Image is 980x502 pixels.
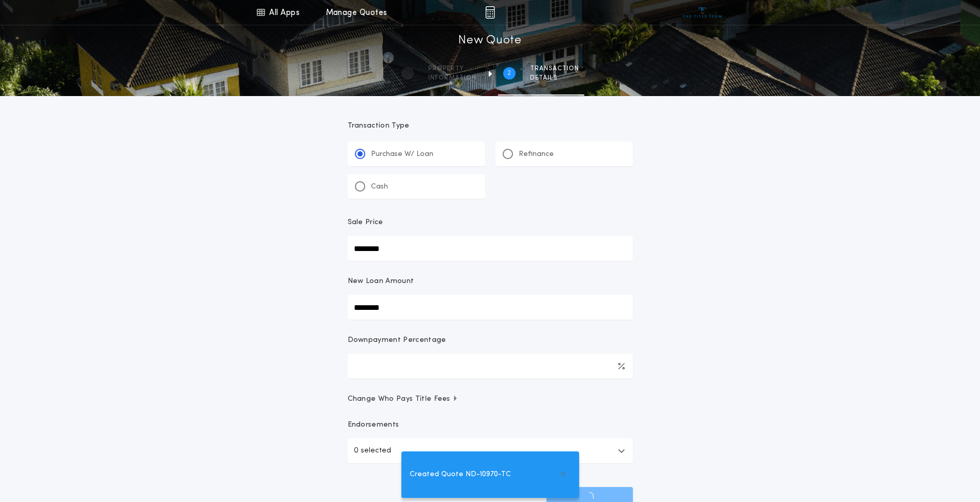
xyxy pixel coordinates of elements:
span: Transaction [530,65,579,73]
p: Sale Price [348,217,383,228]
img: vs-icon [683,7,722,18]
p: Transaction Type [348,121,633,131]
span: Created Quote ND-10970-TC [410,469,511,480]
p: Endorsements [348,420,633,430]
p: Cash [371,182,388,192]
span: information [428,74,476,82]
h2: 2 [507,69,511,77]
input: Sale Price [348,236,633,261]
span: Change Who Pays Title Fees [348,394,459,404]
input: New Loan Amount [348,295,633,320]
p: 0 selected [354,445,391,457]
p: Refinance [519,149,554,160]
span: details [530,74,579,82]
p: Purchase W/ Loan [371,149,433,160]
p: New Loan Amount [348,276,414,287]
p: Downpayment Percentage [348,335,446,346]
button: Change Who Pays Title Fees [348,394,633,404]
span: Property [428,65,476,73]
button: 0 selected [348,438,633,463]
img: img [485,6,495,19]
h1: New Quote [458,33,521,49]
input: Downpayment Percentage [348,354,633,379]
